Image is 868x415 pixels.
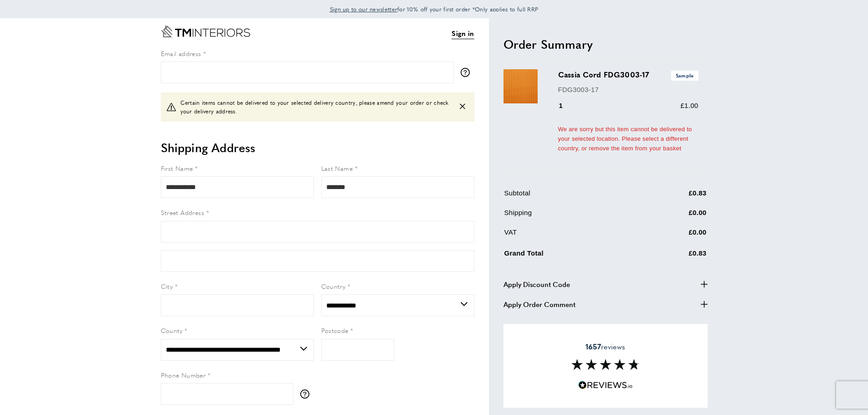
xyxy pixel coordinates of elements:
[161,370,206,379] span: Phone Number
[503,36,708,52] h2: Order Summary
[321,164,353,173] span: Last Name
[161,208,205,217] span: Street Address
[161,49,201,58] span: Email address
[504,188,643,205] td: Subtotal
[161,282,173,291] span: City
[644,246,707,266] td: £0.83
[330,5,539,13] span: for 10% off your first order *Only applies to full RRP
[558,125,699,153] div: We are sorry but this item cannot be delivered to your selected location. Please select a differe...
[571,359,640,370] img: Reviews section
[578,381,633,389] img: Reviews.io 5 stars
[503,69,538,103] img: Cassia Cord FDG3003-17
[671,71,699,80] span: Sample
[680,102,698,109] span: £1.00
[504,207,643,225] td: Shipping
[504,227,643,245] td: VAT
[558,69,699,80] h3: Cassia Cord FDG3003-17
[161,139,474,156] h2: Shipping Address
[644,227,707,245] td: £0.00
[586,341,601,352] strong: 1657
[558,84,699,95] p: FDG3003-17
[644,207,707,225] td: £0.00
[558,100,576,111] div: 1
[504,246,643,266] td: Grand Total
[503,279,570,290] span: Apply Discount Code
[321,282,346,291] span: Country
[161,26,250,37] a: Go to Home page
[321,326,349,335] span: Postcode
[644,188,707,205] td: £0.83
[503,299,575,310] span: Apply Order Comment
[586,342,625,351] span: reviews
[330,5,398,14] a: Sign up to our newsletter
[180,98,452,116] span: Certain items cannot be delivered to your selected delivery country, please amend your order or c...
[161,164,193,173] span: First Name
[161,326,183,335] span: County
[461,68,474,77] button: More information
[330,5,398,13] span: Sign up to our newsletter
[300,389,314,399] button: More information
[452,28,474,39] a: Sign in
